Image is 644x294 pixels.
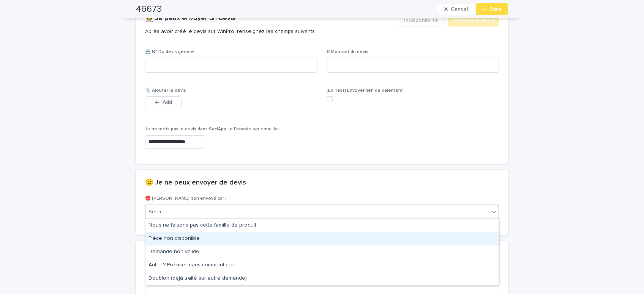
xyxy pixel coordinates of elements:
button: Indisponibilité [398,14,445,27]
h2: 🙁 Je ne peux envoyer de devis [145,179,246,187]
span: Save [489,6,502,12]
div: Demande non valide [145,246,499,259]
div: Select... [148,208,167,216]
div: Autre ? Préciser dans commentaire. [145,259,499,272]
span: 📎 Ajouter le devis [145,88,186,93]
span: Add [163,100,172,105]
span: € Montant du devis [327,50,368,54]
span: Indisponibilité [404,17,438,24]
span: ⛔ [PERSON_NAME] non envoyé car : [145,196,226,201]
span: 📇 N° Du devis généré [145,50,194,54]
div: Doublon (déjà traité sur autre demande) [145,272,499,285]
span: [En Test] Envoyer lien de paiement [327,88,403,93]
h2: 👩‍🚀 Je peux envoyer un devis [145,14,235,23]
p: Après avoir créé le devis sur WinPro, renseignez les champs suivants : [145,28,391,35]
span: J'envoie le devis [453,17,494,24]
button: J'envoie le devis [448,14,499,27]
span: Cancel [451,6,468,12]
h2: 46673 [136,4,162,15]
button: Add [145,96,182,108]
div: Nous ne faisons pas cette famille de produit [145,219,499,232]
button: Save [476,3,508,15]
div: Pièce non disponible [145,232,499,246]
span: Je ne mets pas le devis dans SaciApp, je l'envoie par email le : [145,127,280,131]
button: Cancel [438,3,474,15]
